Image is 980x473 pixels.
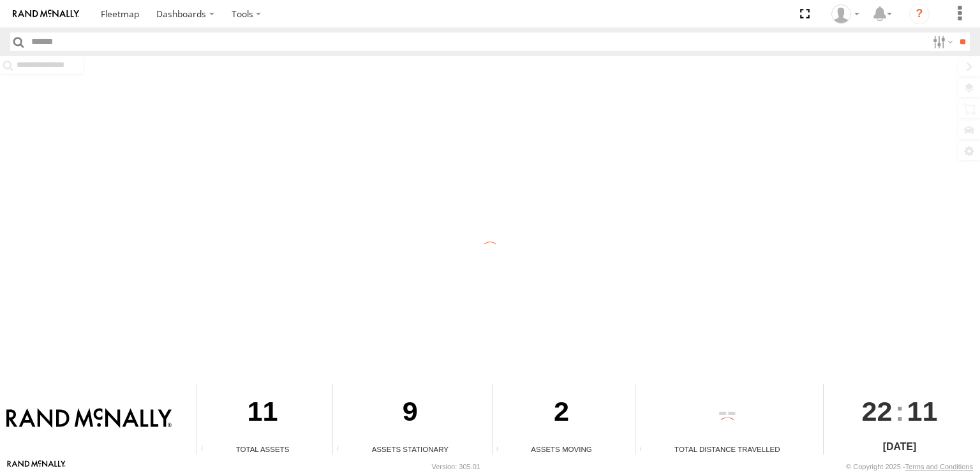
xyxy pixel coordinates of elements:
div: © Copyright 2025 - [846,463,973,470]
img: rand-logo.svg [13,10,79,18]
span: 11 [907,384,938,439]
label: Search Filter Options [928,33,955,51]
a: Terms and Conditions [905,463,973,470]
div: Assets Moving [493,444,631,455]
div: Assets Stationary [333,444,487,455]
a: Visit our Website [7,460,66,473]
span: 22 [862,384,893,439]
div: Valeo Dash [827,4,864,24]
div: Total distance travelled by all assets within specified date range and applied filters [635,445,655,455]
div: Total number of assets current in transit. [493,445,512,455]
i: ? [909,4,930,24]
div: Total number of Enabled Assets [197,445,216,455]
div: Version: 305.01 [432,463,480,470]
div: Total Assets [197,444,328,455]
div: [DATE] [824,439,975,455]
div: 9 [333,384,487,444]
div: Total number of assets current stationary. [333,445,352,455]
div: 11 [197,384,328,444]
div: : [824,384,975,439]
div: Total Distance Travelled [635,444,819,455]
img: Rand McNally [6,408,172,430]
div: 2 [493,384,631,444]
